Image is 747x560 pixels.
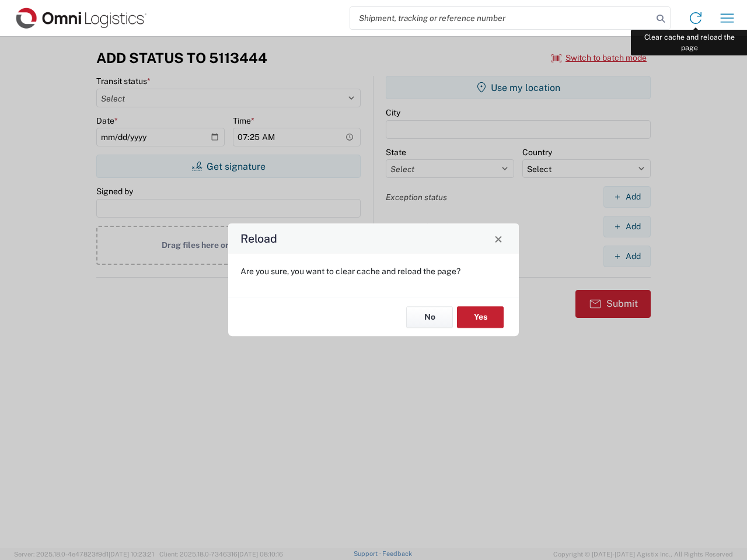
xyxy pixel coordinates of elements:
button: Yes [457,306,504,328]
input: Shipment, tracking or reference number [350,7,652,29]
button: Close [490,230,507,247]
p: Are you sure, you want to clear cache and reload the page? [240,266,507,276]
h4: Reload [240,230,277,247]
button: No [406,306,453,328]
